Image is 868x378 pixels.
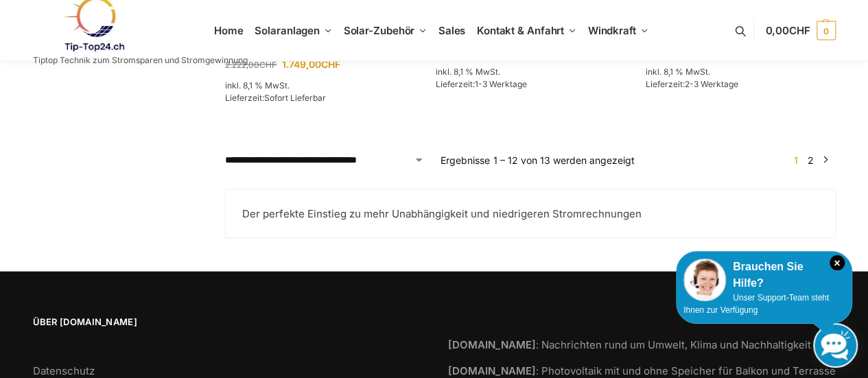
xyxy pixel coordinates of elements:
bdi: 1.749,00 [282,58,340,70]
strong: [DOMAIN_NAME] [448,364,536,377]
a: Seite 2 [804,154,817,166]
p: inkl. 8,1 % MwSt. [225,80,414,92]
div: Brauchen Sie Hilfe? [683,259,845,292]
a: 0,00CHF 0 [765,10,835,51]
i: Schließen [830,255,845,270]
span: Lieferzeit: [225,93,326,103]
span: Lieferzeit: [435,79,526,89]
select: Shop-Reihenfolge [225,153,424,167]
p: inkl. 8,1 % MwSt. [646,66,835,78]
span: Solar-Zubehör [344,24,415,37]
a: [DOMAIN_NAME]: Nachrichten rund um Umwelt, Klima und Nachhaltigkeit [448,338,811,351]
span: CHF [789,24,810,37]
a: [DOMAIN_NAME]: Photovoltaik mit und ohne Speicher für Balkon und Terrasse [448,364,836,377]
p: Ergebnisse 1 – 12 von 13 werden angezeigt [441,153,634,167]
nav: Produkt-Seitennummerierung [786,153,835,167]
span: Windkraft [588,24,636,37]
span: 0,00 [765,24,810,37]
img: Customer service [683,259,726,301]
span: Solaranlagen [255,24,320,37]
span: Sales [438,24,466,37]
span: 2-3 Werktage [685,79,738,89]
p: Der perfekte Einstieg zu mehr Unabhängigkeit und niedrigeren Stromrechnungen [242,206,818,222]
span: 1-3 Werktage [474,79,526,89]
a: Datenschutz [33,364,95,377]
span: Unser Support-Team steht Ihnen zur Verfügung [683,293,829,315]
span: 0 [817,21,836,40]
bdi: 2.222,00 [225,60,277,70]
span: Über [DOMAIN_NAME] [33,316,421,329]
a: → [820,153,830,167]
p: Tiptop Technik zum Stromsparen und Stromgewinnung [33,56,248,64]
span: Seite 1 [790,154,801,166]
span: CHF [259,60,277,70]
strong: [DOMAIN_NAME] [448,338,536,351]
span: CHF [321,58,340,70]
span: Sofort Lieferbar [264,93,326,103]
p: inkl. 8,1 % MwSt. [435,66,624,78]
span: Lieferzeit: [646,79,738,89]
span: Kontakt & Anfahrt [477,24,564,37]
